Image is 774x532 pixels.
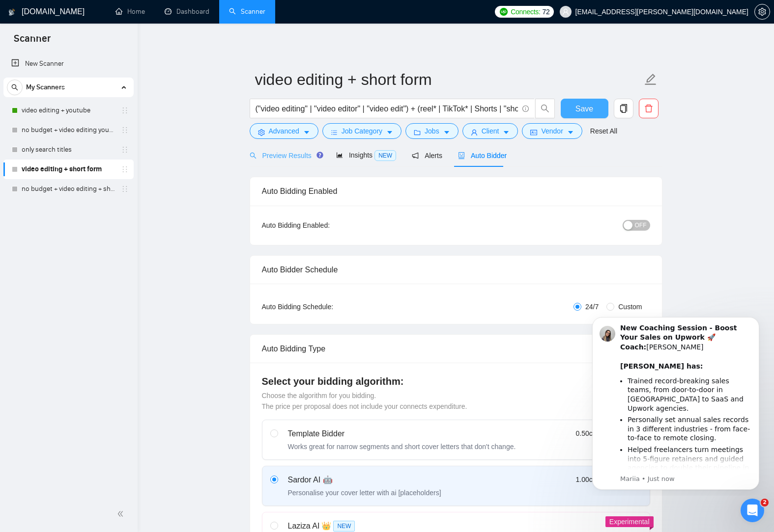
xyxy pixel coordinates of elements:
span: edit [644,73,657,86]
span: folder [414,129,421,136]
span: holder [121,146,129,154]
div: Auto Bidding Enabled: [262,220,391,231]
div: Auto Bidding Schedule: [262,301,391,312]
li: New Scanner [3,54,134,74]
span: caret-down [567,129,574,136]
span: NEW [333,521,355,532]
button: copy [614,99,633,118]
a: video editing + short form [22,160,115,179]
span: OFF [635,220,647,231]
div: Sardor AI 🤖 [288,474,441,486]
button: userClientcaret-down [462,123,518,139]
span: Vendor [541,126,563,136]
span: Experimental [609,518,650,526]
span: Insights [336,151,396,159]
a: dashboardDashboard [165,7,209,16]
iframe: Intercom notifications message [577,308,774,496]
iframe: Intercom live chat [741,499,764,522]
span: search [536,104,554,113]
span: caret-down [443,129,450,136]
a: no budget + video editing + short form [22,179,115,199]
button: search [7,80,23,95]
img: logo [8,4,15,20]
span: Job Category [342,126,382,136]
a: no budget + video editing youtube [22,120,115,140]
button: Save [561,99,608,118]
span: info-circle [522,106,529,112]
span: NEW [374,150,396,161]
span: Preview Results [250,152,320,160]
a: Reset All [590,126,617,136]
span: 2 [761,499,769,506]
span: holder [121,126,129,134]
div: Template Bidder [288,428,516,440]
span: 👑 [321,520,331,532]
span: Auto Bidder [458,152,507,160]
span: Connects: [511,6,540,17]
span: holder [121,165,129,173]
div: Auto Bidder Schedule [262,256,650,284]
span: Client [482,126,499,136]
span: copy [614,104,633,113]
span: Save [575,103,593,115]
span: caret-down [386,129,393,136]
div: Laziza AI [288,520,534,532]
div: Works great for narrow segments and short cover letters that don't change. [288,442,516,452]
a: New Scanner [11,54,126,74]
a: only search titles [22,140,115,160]
button: idcardVendorcaret-down [522,123,582,139]
div: Personalise your cover letter with ai [placeholders] [288,488,441,498]
span: notification [412,152,419,159]
span: holder [121,106,129,114]
span: Advanced [269,126,299,136]
a: video editing + youtube [22,101,115,120]
button: search [535,99,555,118]
span: Choose the algorithm for you bidding. The price per proposal does not include your connects expen... [262,392,467,410]
button: folderJobscaret-down [405,123,459,139]
button: setting [754,4,770,20]
a: homeHome [115,7,145,16]
span: bars [331,129,338,136]
h4: Select your bidding algorithm: [262,374,650,388]
span: user [471,129,478,136]
span: 72 [543,6,550,17]
a: setting [754,8,770,16]
span: My Scanners [26,78,65,97]
span: idcard [530,129,537,136]
a: searchScanner [229,7,265,16]
span: Alerts [412,152,442,160]
button: delete [639,99,659,118]
span: search [250,152,257,159]
img: upwork-logo.png [500,8,508,16]
span: caret-down [503,129,510,136]
span: 24/7 [581,301,602,312]
button: barsJob Categorycaret-down [322,123,401,139]
span: double-left [117,509,127,519]
div: Auto Bidding Enabled [262,177,650,205]
button: settingAdvancedcaret-down [250,123,318,139]
div: Tooltip anchor [315,151,324,160]
span: Custom [614,301,646,312]
span: delete [639,104,658,113]
span: robot [458,152,465,159]
span: caret-down [303,129,310,136]
span: Scanner [6,31,58,52]
span: search [7,84,22,91]
span: 1.00 credits [576,474,609,485]
span: setting [258,129,265,136]
span: Jobs [425,126,439,136]
input: Scanner name... [255,67,642,92]
div: Auto Bidding Type [262,335,650,363]
span: user [562,8,569,15]
li: My Scanners [3,78,134,199]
